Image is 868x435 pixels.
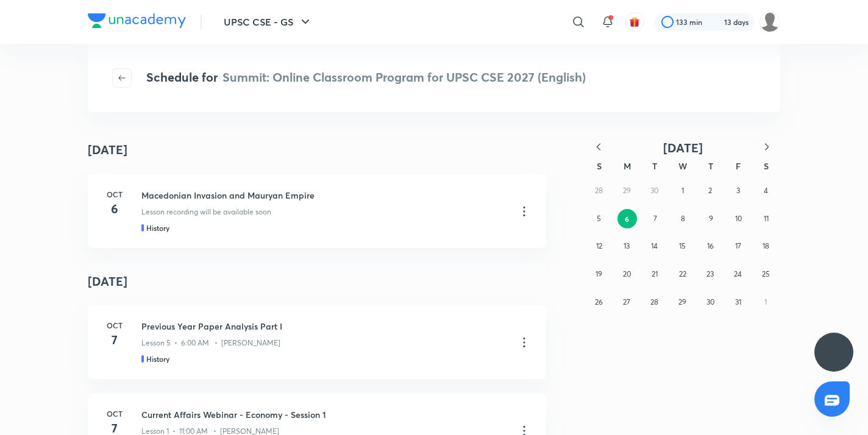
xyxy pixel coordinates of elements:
abbr: October 21, 2025 [652,269,658,278]
button: October 29, 2025 [673,292,692,312]
h3: Previous Year Paper Analysis Part I [141,320,507,333]
button: October 2, 2025 [700,181,720,200]
abbr: Tuesday [652,160,657,172]
button: October 28, 2025 [645,292,664,312]
abbr: October 25, 2025 [762,269,770,278]
abbr: October 7, 2025 [653,214,657,223]
h3: Macedonian Invasion and Mauryan Empire [141,189,507,202]
abbr: October 19, 2025 [596,269,602,278]
button: October 16, 2025 [700,236,720,256]
img: avatar [629,16,640,27]
button: October 31, 2025 [728,292,748,312]
button: October 22, 2025 [673,264,692,284]
h6: Oct [102,189,127,200]
abbr: October 8, 2025 [681,214,685,223]
abbr: October 17, 2025 [735,241,741,250]
button: October 25, 2025 [756,264,775,284]
abbr: Sunday [597,160,602,172]
abbr: October 20, 2025 [623,269,631,278]
button: avatar [625,12,644,32]
span: Summit: Online Classroom Program for UPSC CSE 2027 (English) [222,69,586,85]
abbr: October 1, 2025 [681,186,684,195]
abbr: October 5, 2025 [597,214,601,223]
abbr: October 2, 2025 [708,186,712,195]
abbr: October 27, 2025 [623,297,630,306]
abbr: Thursday [708,160,713,172]
p: Lesson 5 • 6:00 AM • [PERSON_NAME] [141,338,280,348]
p: Lesson recording will be available soon [141,207,271,217]
abbr: Friday [736,160,741,172]
button: UPSC CSE - GS [216,10,320,34]
button: October 7, 2025 [646,209,665,228]
button: October 11, 2025 [756,209,776,228]
button: October 20, 2025 [617,264,636,284]
h5: History [146,222,169,233]
abbr: October 3, 2025 [736,186,740,195]
button: October 10, 2025 [729,209,749,228]
abbr: October 30, 2025 [706,297,714,306]
h4: [DATE] [88,141,127,159]
h4: 6 [102,200,127,218]
button: October 6, 2025 [617,209,637,228]
button: October 26, 2025 [589,292,609,312]
button: October 9, 2025 [701,209,720,228]
h4: Schedule for [146,68,586,88]
abbr: October 22, 2025 [679,269,686,278]
button: [DATE] [612,140,753,155]
button: October 4, 2025 [756,181,775,200]
img: Celina Chingmuan [759,12,780,32]
h5: History [146,353,169,364]
button: October 17, 2025 [728,236,748,256]
a: Oct6Macedonian Invasion and Mauryan EmpireLesson recording will be available soonHistory [88,174,546,248]
button: October 14, 2025 [645,236,664,256]
abbr: October 23, 2025 [706,269,714,278]
button: October 5, 2025 [589,209,609,228]
abbr: Saturday [764,160,769,172]
button: October 23, 2025 [700,264,720,284]
button: October 21, 2025 [645,264,664,284]
img: Company Logo [88,13,186,28]
abbr: October 24, 2025 [734,269,742,278]
button: October 3, 2025 [728,181,748,200]
a: Oct7Previous Year Paper Analysis Part ILesson 5 • 6:00 AM • [PERSON_NAME]History [88,305,546,379]
abbr: October 29, 2025 [678,297,686,306]
abbr: October 6, 2025 [625,214,629,224]
abbr: October 28, 2025 [650,297,658,306]
h3: Current Affairs Webinar - Economy - Session 1 [141,408,507,421]
button: October 19, 2025 [589,264,609,284]
h4: 7 [102,331,127,349]
button: October 15, 2025 [673,236,692,256]
button: October 30, 2025 [700,292,720,312]
abbr: October 12, 2025 [596,241,602,250]
button: October 24, 2025 [728,264,748,284]
abbr: Wednesday [678,160,687,172]
abbr: October 16, 2025 [707,241,714,250]
abbr: October 9, 2025 [709,214,713,223]
abbr: October 26, 2025 [595,297,603,306]
span: [DATE] [663,140,703,156]
h6: Oct [102,320,127,331]
button: October 12, 2025 [589,236,609,256]
h4: [DATE] [88,263,546,300]
abbr: October 15, 2025 [679,241,686,250]
img: streak [710,16,722,28]
button: October 13, 2025 [617,236,636,256]
button: October 18, 2025 [756,236,775,256]
img: ttu [827,345,841,359]
abbr: Monday [624,160,631,172]
button: October 1, 2025 [673,181,692,200]
abbr: October 18, 2025 [763,241,769,250]
a: Company Logo [88,13,186,31]
abbr: October 13, 2025 [624,241,630,250]
button: October 8, 2025 [673,209,692,228]
abbr: October 11, 2025 [764,214,769,223]
abbr: October 10, 2025 [735,214,742,223]
button: October 27, 2025 [617,292,636,312]
abbr: October 4, 2025 [764,186,768,195]
h6: Oct [102,408,127,419]
abbr: October 31, 2025 [735,297,741,306]
abbr: October 14, 2025 [651,241,658,250]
